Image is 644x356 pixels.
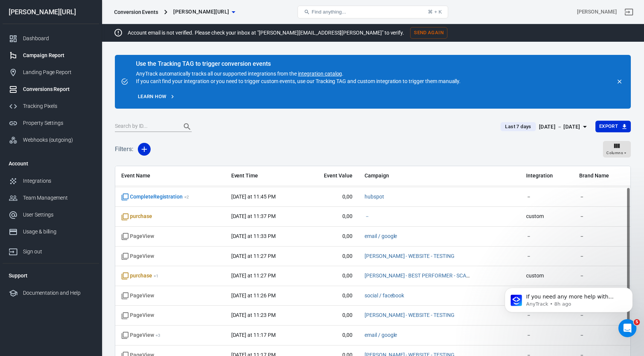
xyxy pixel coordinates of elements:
[526,193,567,201] span: －
[3,115,99,132] a: Property Settings
[3,267,99,285] li: Support
[3,206,99,223] a: User Settings
[365,292,404,298] a: social / facebook
[231,194,276,200] time: 2025-08-24T23:45:12+02:00
[23,35,93,42] div: Dashboard
[231,233,276,239] time: 2025-08-24T23:33:50+02:00
[618,319,636,337] iframe: Intercom live chat
[170,5,238,19] button: [PERSON_NAME][URL]
[526,253,567,260] span: －
[620,3,638,21] a: Sign out
[23,68,93,76] div: Landing Page Report
[23,52,93,59] div: Campaign Report
[309,292,353,300] span: 0,00
[178,118,196,136] button: Search
[23,248,93,256] div: Sign out
[502,123,534,130] span: Last 7 days
[23,119,93,127] div: Property Settings
[298,6,448,18] button: Find anything...⌘ + K
[365,193,384,201] span: hubspot
[3,47,99,64] a: Campaign Report
[526,233,567,240] span: －
[526,172,567,180] span: Integration
[114,8,158,16] div: Conversion Events
[577,8,617,16] div: Account id: Zo3YXUXY
[365,312,455,319] span: GLORYA - WEBSITE - TESTING
[309,172,353,180] span: Event Value
[23,228,93,236] div: Usage & billing
[365,273,478,279] a: [PERSON_NAME] - BEST PERFORMER - SCALING
[23,194,93,202] div: Team Management
[365,332,397,339] span: email / google
[23,85,93,93] div: Conversions Report
[606,150,623,156] span: Columns
[121,253,154,260] span: Standard event name
[136,60,461,68] div: Use the Tracking TAG to trigger conversion events
[121,233,154,240] span: Standard event name
[231,332,276,338] time: 2025-08-24T23:17:50+02:00
[121,332,160,339] span: PageView
[231,273,276,279] time: 2025-08-24T23:27:18+02:00
[309,272,353,280] span: 0,00
[365,213,370,220] span: －
[231,213,276,219] time: 2025-08-24T23:37:54+02:00
[184,194,189,200] sup: + 2
[595,121,631,132] button: Export
[3,173,99,189] a: Integrations
[3,189,99,206] a: Team Management
[539,122,580,132] div: [DATE] － [DATE]
[365,194,384,200] a: hubspot
[3,155,99,173] li: Account
[365,253,455,260] span: GLORYA - WEBSITE - TESTING
[634,319,640,325] span: 5
[365,213,370,219] a: －
[309,193,353,201] span: 0,00
[156,333,160,338] sup: + 3
[311,9,346,15] span: Find anything...
[494,121,595,133] button: Last 7 days[DATE] － [DATE]
[365,172,470,180] span: Campaign
[579,233,624,240] span: －
[3,64,99,81] a: Landing Page Report
[231,312,276,318] time: 2025-08-24T23:23:47+02:00
[309,312,353,319] span: 0,00
[365,253,455,259] a: [PERSON_NAME] - WEBSITE - TESTING
[365,312,455,318] a: [PERSON_NAME] - WEBSITE - TESTING
[365,233,397,239] a: email / google
[128,29,404,37] p: Account email is not verified. Please check your inbox at "[PERSON_NAME][EMAIL_ADDRESS][PERSON_NA...
[3,223,99,240] a: Usage & billing
[115,137,133,161] h5: Filters:
[121,272,159,280] span: purchase
[493,272,644,336] iframe: Intercom notifications message
[3,81,99,98] a: Conversions Report
[154,273,159,279] sup: + 1
[23,102,93,110] div: Tracking Pixels
[115,122,175,132] input: Search by ID...
[231,253,276,259] time: 2025-08-24T23:27:48+02:00
[23,177,93,185] div: Integrations
[579,253,624,260] span: －
[428,9,442,15] div: ⌘ + K
[136,91,177,103] a: Learn how
[3,132,99,148] a: Webhooks (outgoing)
[136,61,461,85] div: AnyTrack automatically tracks all our supported integrations from the . If you can't find your in...
[3,98,99,115] a: Tracking Pixels
[365,233,397,240] span: email / google
[614,76,625,87] button: close
[173,7,229,17] span: glorya.ai
[365,272,470,280] span: GLORYA - BEST PERFORMER - SCALING
[3,9,99,15] div: [PERSON_NAME][URL]
[365,332,397,338] a: email / google
[298,71,342,77] a: integration catalog
[309,253,353,260] span: 0,00
[309,213,353,220] span: 0,00
[410,27,447,39] button: Send Again
[121,193,189,201] span: CompleteRegistration
[231,292,276,298] time: 2025-08-24T23:26:08+02:00
[121,213,152,220] span: Custom event name
[579,193,624,201] span: －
